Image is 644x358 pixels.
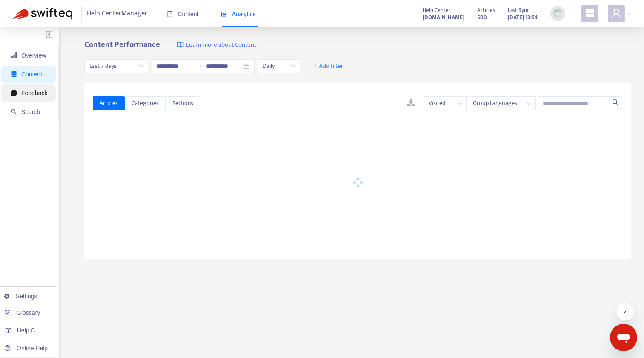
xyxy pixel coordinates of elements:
[610,324,637,351] iframe: Button to launch messaging window
[21,90,47,96] span: Feedback
[89,60,143,73] span: Last 7 days
[166,96,200,110] button: Sections
[221,11,256,17] span: Analytics
[508,6,530,15] span: Last Sync
[617,303,634,320] iframe: Close message
[21,52,46,59] span: Overview
[423,13,464,22] strong: [DOMAIN_NAME]
[477,6,495,15] span: Articles
[263,60,295,73] span: Daily
[167,11,199,17] span: Content
[477,13,487,22] strong: 500
[125,96,166,110] button: Categories
[221,11,227,17] span: area-chart
[611,8,621,18] span: user
[11,71,17,77] span: container
[612,99,619,106] span: search
[84,38,160,51] b: Content Performance
[4,345,48,352] a: Online Help
[552,8,563,19] img: sync_loading.0b5143dde30e3a21642e.gif
[87,6,148,22] span: Help Center Manager
[186,40,256,50] span: Learn more about Content
[13,8,72,20] img: Swifteq
[21,71,42,78] span: Content
[314,61,343,71] span: + Add filter
[4,293,37,300] a: Settings
[508,13,538,22] strong: [DATE] 13:54
[17,327,52,334] span: Help Centers
[177,40,256,50] a: Learn more about Content
[423,6,451,15] span: Help Center
[423,12,464,22] a: [DOMAIN_NAME]
[308,59,350,73] button: + Add filter
[585,8,595,18] span: appstore
[172,99,193,108] span: Sections
[167,11,173,17] span: book
[132,99,159,108] span: Categories
[177,41,184,48] img: image-link
[21,108,40,115] span: Search
[11,109,17,115] span: search
[11,90,17,96] span: message
[100,99,118,108] span: Articles
[196,63,203,70] span: swap-right
[429,97,461,110] span: Visited
[4,309,40,316] a: Glossary
[196,63,203,70] span: to
[473,97,531,110] span: Group Languages
[93,96,125,110] button: Articles
[11,52,17,58] span: signal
